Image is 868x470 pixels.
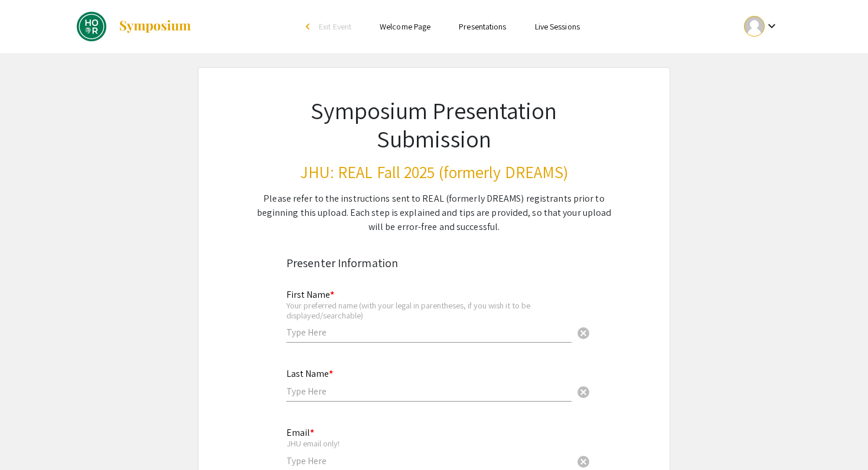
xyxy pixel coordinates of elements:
span: Exit Event [319,21,351,32]
span: cancel [576,385,590,399]
mat-label: Last Name [286,367,333,380]
span: cancel [576,455,590,469]
div: arrow_back_ios [306,23,313,30]
button: Expand account dropdown [732,13,791,40]
img: JHU: REAL Fall 2025 (formerly DREAMS) [77,12,106,41]
iframe: Chat [9,417,50,461]
div: JHU email only! [286,438,572,449]
img: Symposium by ForagerOne [118,19,192,34]
input: Type Here [286,385,572,397]
input: Type Here [286,326,572,338]
h1: Symposium Presentation Submission [256,96,612,153]
a: JHU: REAL Fall 2025 (formerly DREAMS) [77,12,192,41]
mat-icon: Expand account dropdown [765,19,779,33]
mat-label: First Name [286,288,334,301]
div: Please refer to the instructions sent to REAL (formerly DREAMS) registrants prior to beginning th... [256,192,612,234]
span: cancel [576,326,590,340]
input: Type Here [286,455,572,467]
div: Your preferred name (with your legal in parentheses, if you wish it to be displayed/searchable) [286,300,572,321]
button: Clear [572,321,595,344]
a: Presentations [459,21,506,32]
h3: JHU: REAL Fall 2025 (formerly DREAMS) [256,162,612,182]
mat-label: Email [286,426,314,439]
div: Presenter Information [286,254,582,272]
button: Clear [572,380,595,403]
a: Live Sessions [535,21,580,32]
a: Welcome Page [380,21,430,32]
